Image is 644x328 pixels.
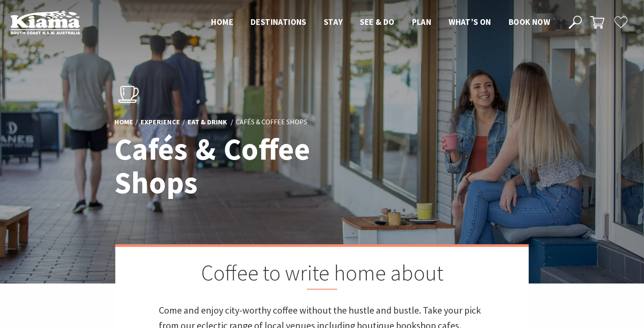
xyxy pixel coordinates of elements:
h1: Cafés & Coffee Shops [114,133,360,200]
span: Book now [509,17,550,27]
img: Kiama Logo [10,10,80,34]
h2: Coffee to write home about [159,260,485,290]
a: Experience [141,118,180,127]
span: What’s On [449,17,491,27]
a: Eat & Drink [188,118,227,127]
nav: Main Menu [202,15,559,30]
span: Plan [412,17,432,27]
span: Home [211,17,233,27]
a: Home [114,118,133,127]
span: Destinations [251,17,306,27]
span: See & Do [360,17,394,27]
span: Stay [324,17,343,27]
li: Cafés & Coffee Shops [236,117,307,128]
